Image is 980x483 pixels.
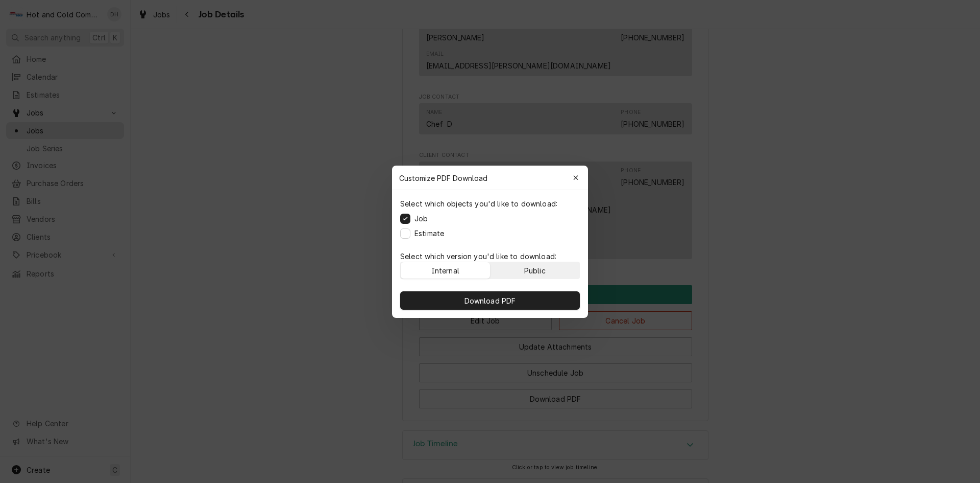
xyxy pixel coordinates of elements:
[431,265,459,275] div: Internal
[414,228,444,239] label: Estimate
[400,198,557,209] p: Select which objects you'd like to download:
[400,291,580,310] button: Download PDF
[414,213,428,224] label: Job
[462,295,518,306] span: Download PDF
[392,166,588,190] div: Customize PDF Download
[400,251,580,262] p: Select which version you'd like to download:
[524,265,546,275] div: Public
